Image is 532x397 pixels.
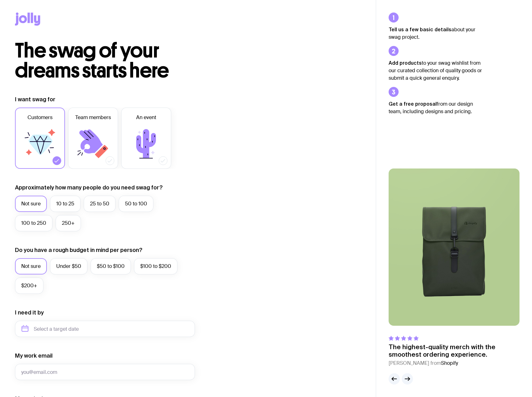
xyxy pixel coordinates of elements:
[75,114,111,121] span: Team members
[15,321,195,337] input: Select a target date
[15,309,44,316] label: I need it by
[15,184,163,191] label: Approximately how many people do you need swag for?
[136,114,156,121] span: An event
[84,196,116,212] label: 25 to 50
[15,278,43,294] label: $200+
[15,246,142,254] label: Do you have a rough budget in mind per person?
[15,352,52,359] label: My work email
[389,59,482,82] p: to your swag wishlist from our curated collection of quality goods or submit a quick general enqu...
[15,196,47,212] label: Not sure
[119,196,153,212] label: 50 to 100
[389,101,437,107] strong: Get a free proposal
[50,196,81,212] label: 10 to 25
[15,215,52,231] label: 100 to 250
[15,364,195,380] input: you@email.com
[56,215,81,231] label: 250+
[441,360,458,366] span: Shopify
[389,26,482,41] p: about your swag project.
[50,258,87,274] label: Under $50
[389,359,520,367] cite: [PERSON_NAME] from
[15,96,55,103] label: I want swag for
[389,100,482,115] p: from our design team, including designs and pricing.
[389,27,451,32] strong: Tell us a few basic details
[15,38,169,83] span: The swag of your dreams starts here
[389,343,520,358] p: The highest-quality merch with the smoothest ordering experience.
[15,258,47,274] label: Not sure
[91,258,131,274] label: $50 to $100
[389,60,422,66] strong: Add products
[134,258,177,274] label: $100 to $200
[27,114,52,121] span: Customers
